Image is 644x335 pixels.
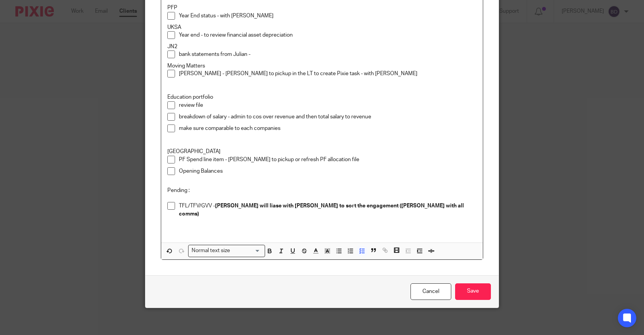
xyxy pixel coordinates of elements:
[179,101,477,109] p: review file
[179,113,477,121] p: breakdown of salary - admin to cos over revenue and then total salary to revenue
[179,167,477,175] p: Opening Balances
[167,62,477,70] p: Moving Matters
[167,24,477,31] p: UKSA
[167,93,477,101] p: Education portfolio
[179,202,477,218] p: TFL/TFV/GVV -
[167,148,477,155] p: [GEOGRAPHIC_DATA]
[179,12,477,20] p: Year End status - with [PERSON_NAME]
[455,283,491,300] input: Save
[179,31,477,39] p: Year end - to review financial asset depreciation
[179,51,477,58] p: bank statements from Julian -
[179,125,477,132] p: make sure comparable to each companies
[190,247,232,255] span: Normal text size
[179,70,477,77] p: [PERSON_NAME] - [PERSON_NAME] to pickup in the LT to create Pixie task - with [PERSON_NAME]
[179,156,477,163] p: PF Spend line item - [PERSON_NAME] to pickup or refresh PF allocation file
[167,4,477,12] p: PFP
[410,283,451,300] a: Cancel
[167,187,477,194] p: Pending :
[233,247,260,255] input: Search for option
[179,203,465,216] strong: [PERSON_NAME] will liase with [PERSON_NAME] to sort the engagement ([PERSON_NAME] with all comms)
[188,245,265,257] div: Search for option
[167,43,477,51] p: JN2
